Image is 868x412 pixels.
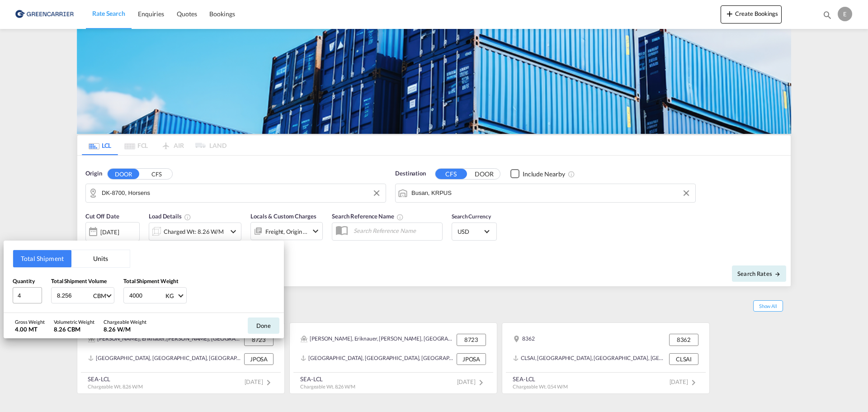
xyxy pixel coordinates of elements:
div: Gross Weight [15,318,45,325]
div: 8.26 W/M [104,325,146,333]
div: 8.26 CBM [54,325,94,333]
div: 4.00 MT [15,325,45,333]
div: Volumetric Weight [54,318,94,325]
button: Total Shipment [13,250,71,267]
div: CBM [93,292,106,299]
span: Quantity [13,278,35,284]
div: Chargeable Weight [104,318,146,325]
input: Enter weight [128,288,165,303]
button: Units [71,250,130,267]
div: KG [165,292,174,299]
span: Total Shipment Volume [51,278,107,284]
input: Qty [13,287,42,303]
input: Enter volume [56,288,92,303]
span: Total Shipment Weight [123,278,179,284]
button: Done [248,317,279,334]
